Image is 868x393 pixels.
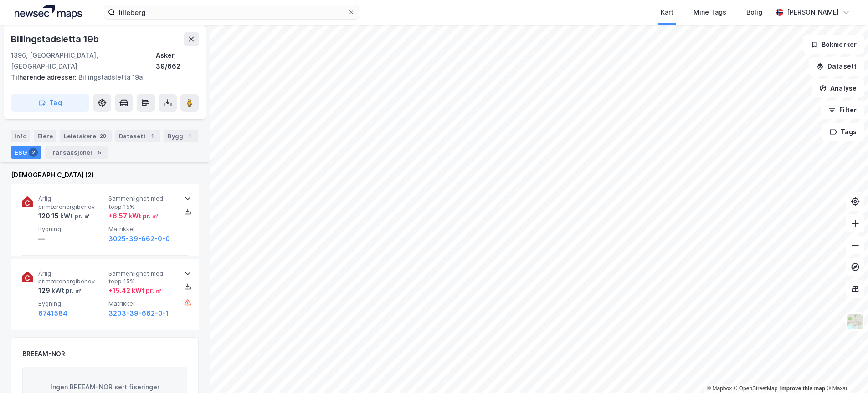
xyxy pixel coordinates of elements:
[108,285,162,296] div: + 15.42 kWt pr. ㎡
[108,195,175,211] span: Sammenlignet med topp 15%
[60,130,112,142] div: Leietakere
[847,313,864,330] img: Z
[38,211,90,222] div: 120.15
[156,50,199,72] div: Asker, 39/662
[115,130,160,142] div: Datasett
[108,308,169,319] button: 3203-39-662-0-1
[38,225,105,233] span: Bygning
[38,195,105,211] span: Årlig primærenergibehov
[780,385,825,392] a: Improve this map
[821,101,864,119] button: Filter
[822,349,868,393] div: Kontrollprogram for chat
[809,57,864,76] button: Datasett
[11,50,156,72] div: 1396, [GEOGRAPHIC_DATA], [GEOGRAPHIC_DATA]
[11,73,78,81] span: Tilhørende adresser:
[38,300,105,307] span: Bygning
[11,130,30,142] div: Info
[693,7,726,18] div: Mine Tags
[15,5,82,19] img: logo.a4113a55bc3d86da70a041830d287a7e.svg
[822,349,868,393] iframe: Chat Widget
[11,170,199,181] div: [DEMOGRAPHIC_DATA] (2)
[22,348,65,359] div: BREEAM-NOR
[38,233,105,244] div: —
[95,148,104,157] div: 5
[29,148,38,157] div: 2
[11,72,191,83] div: Billingstadsletta 19a
[59,211,90,222] div: kWt pr. ㎡
[34,130,56,142] div: Eiere
[108,300,175,307] span: Matrikkel
[734,385,778,392] a: OpenStreetMap
[50,285,82,296] div: kWt pr. ㎡
[115,5,348,19] input: Søk på adresse, matrikkel, gårdeiere, leietakere eller personer
[38,270,105,286] span: Årlig primærenergibehov
[98,131,108,141] div: 28
[108,270,175,286] span: Sammenlignet med topp 15%
[11,146,41,159] div: ESG
[148,131,157,141] div: 1
[108,233,170,244] button: 3025-39-662-0-0
[707,385,732,392] a: Mapbox
[812,79,864,97] button: Analyse
[822,123,864,141] button: Tags
[185,131,194,141] div: 1
[38,285,82,296] div: 129
[661,7,673,18] div: Kart
[108,225,175,233] span: Matrikkel
[803,35,864,54] button: Bokmerker
[11,32,101,46] div: Billingstadsletta 19b
[38,308,67,319] button: 6741584
[11,94,89,112] button: Tag
[45,146,108,159] div: Transaksjoner
[746,7,762,18] div: Bolig
[108,211,159,222] div: + 6.57 kWt pr. ㎡
[164,130,198,142] div: Bygg
[787,7,839,18] div: [PERSON_NAME]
